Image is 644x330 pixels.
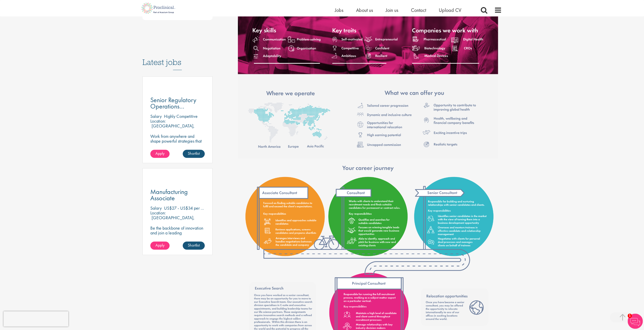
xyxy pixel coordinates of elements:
a: Jobs [335,7,343,13]
a: Shortlist [183,150,205,158]
span: Manufacturing Associate [150,187,188,202]
span: 1 [628,314,632,318]
a: Join us [386,7,398,13]
span: Salary [150,113,162,119]
iframe: reCAPTCHA [4,311,68,326]
p: Be the backbone of innovation and join a leading pharmaceutical company to help keep life-changin... [150,226,205,250]
a: Apply [150,150,170,158]
span: Apply [155,243,164,248]
a: Contact [411,7,426,13]
p: US$27 - US$34 per hour [164,205,208,211]
span: Location: [150,118,166,124]
p: [GEOGRAPHIC_DATA], [GEOGRAPHIC_DATA] [150,123,195,134]
h3: Latest jobs [142,45,213,70]
span: Apply [155,151,164,156]
a: About us [356,7,373,13]
a: Shortlist [183,241,205,250]
a: Manufacturing Associate [150,189,205,201]
span: Senior Regulatory Operations Consultant [150,96,196,117]
a: Senior Regulatory Operations Consultant [150,97,205,109]
span: Location: [150,210,166,216]
a: Apply [150,241,170,250]
span: Salary [150,205,162,211]
p: Work from anywhere and shape powerful strategies that drive results! Enjoy the freedom of remote ... [150,134,205,163]
p: Highly Competitive [164,113,198,119]
a: Upload CV [439,7,461,13]
p: [GEOGRAPHIC_DATA], [GEOGRAPHIC_DATA] [150,215,195,225]
img: Chatbot [628,314,643,329]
